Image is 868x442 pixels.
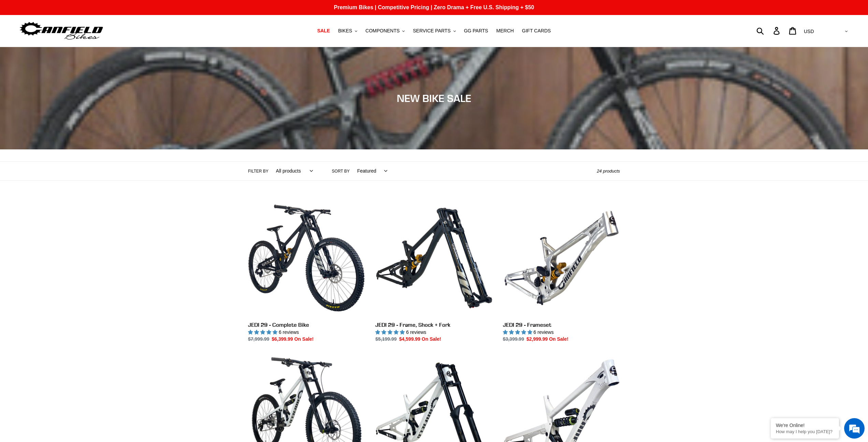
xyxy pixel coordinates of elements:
[248,168,269,174] label: Filter by
[776,423,834,428] div: We're Online!
[522,28,551,34] span: GIFT CARDS
[19,20,104,42] img: Canfield Bikes
[365,28,400,34] span: COMPONENTS
[409,26,459,35] button: SERVICE PARTS
[338,28,352,34] span: BIKES
[362,26,408,35] button: COMPONENTS
[760,23,778,38] input: Search
[493,26,517,35] a: MERCH
[776,429,834,434] p: How may I help you today?
[317,28,330,34] span: SALE
[413,28,450,34] span: SERVICE PARTS
[461,26,492,35] a: GG PARTS
[496,28,514,34] span: MERCH
[335,26,361,35] button: BIKES
[397,92,471,104] span: NEW BIKE SALE
[464,28,488,34] span: GG PARTS
[597,168,620,174] span: 24 products
[314,26,333,35] a: SALE
[519,26,554,35] a: GIFT CARDS
[332,168,350,174] label: Sort by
